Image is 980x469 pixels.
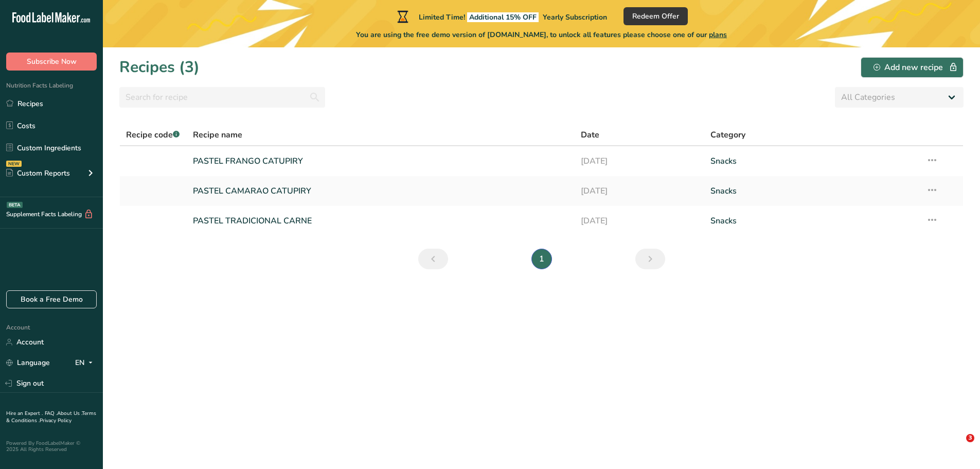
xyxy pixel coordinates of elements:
a: Snacks [710,180,914,202]
a: Book a Free Demo [6,290,97,308]
a: PASTEL TRADICIONAL CARNE [193,210,569,232]
div: BETA [7,202,23,208]
div: Add new recipe [874,61,951,74]
div: Custom Reports [6,168,70,179]
button: Add new recipe [861,57,964,78]
a: Snacks [710,210,914,232]
a: [DATE] [581,210,698,232]
div: EN [75,357,97,369]
span: Date [581,129,599,141]
a: [DATE] [581,180,698,202]
button: Redeem Offer [623,7,688,25]
span: You are using the free demo version of [DOMAIN_NAME], to unlock all features please choose one of... [356,29,727,40]
a: Privacy Policy [40,417,72,424]
div: Limited Time! [395,10,607,23]
span: plans [709,30,727,40]
span: Recipe name [193,129,242,141]
a: [DATE] [581,150,698,172]
button: Subscribe Now [6,53,97,71]
div: NEW [6,161,22,167]
a: Terms & Conditions . [6,410,96,424]
a: About Us . [57,410,82,417]
span: 3 [966,434,974,442]
a: Language [6,354,50,372]
a: Snacks [710,150,914,172]
span: Yearly Subscription [543,12,607,22]
a: PASTEL FRANGO CATUPIRY [193,150,569,172]
a: PASTEL CAMARAO CATUPIRY [193,180,569,202]
a: FAQ . [45,410,57,417]
span: Additional 15% OFF [467,12,539,22]
iframe: Intercom live chat [945,434,970,459]
span: Category [710,129,745,141]
span: Recipe code [126,129,180,141]
input: Search for recipe [119,87,325,108]
a: Previous page [418,249,448,269]
span: Subscribe Now [27,56,77,67]
a: Hire an Expert . [6,410,43,417]
a: Next page [635,249,665,269]
h1: Recipes (3) [119,56,200,79]
span: Redeem Offer [632,11,679,22]
div: Powered By FoodLabelMaker © 2025 All Rights Reserved [6,440,97,453]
